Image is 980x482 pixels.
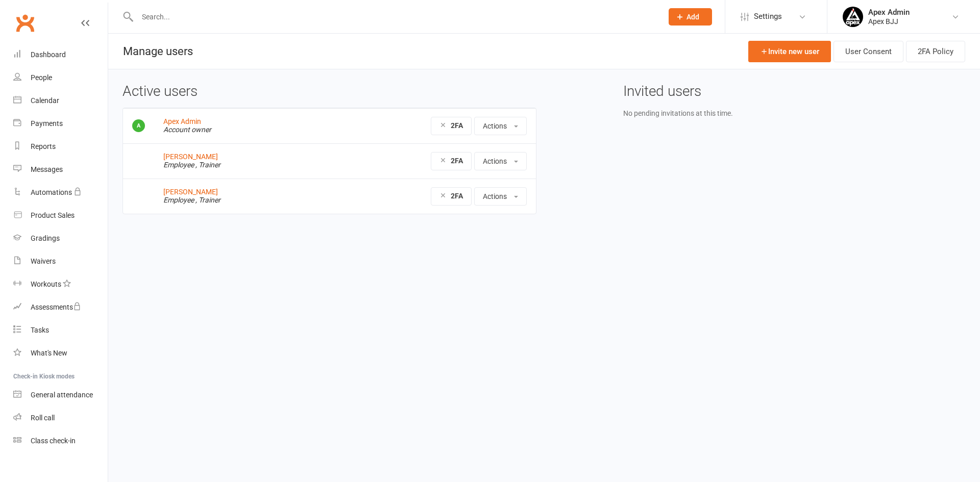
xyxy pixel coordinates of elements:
[31,326,49,334] div: Tasks
[31,437,76,445] div: Class check-in
[474,187,527,206] button: Actions
[31,142,56,150] div: Reports
[195,196,220,204] em: , Trainer
[451,157,463,165] strong: 2FA
[134,10,655,24] input: Search...
[195,161,220,169] em: , Trainer
[669,8,712,26] button: Add
[868,17,910,26] div: Apex BJJ
[31,50,66,59] div: Dashboard
[13,135,108,158] a: Reports
[13,384,108,407] a: General attendance kiosk mode
[13,181,108,204] a: Automations
[13,273,108,296] a: Workouts
[31,119,63,128] div: Payments
[12,10,38,36] a: Clubworx
[163,117,201,125] a: Apex Admin
[31,414,55,422] div: Roll call
[623,84,966,99] h3: Invited users
[748,41,831,62] a: Invite new user
[31,211,75,219] div: Product Sales
[163,153,218,161] a: [PERSON_NAME]
[754,5,782,28] span: Settings
[474,117,527,135] button: Actions
[13,89,108,112] a: Calendar
[13,43,108,66] a: Dashboard
[623,108,966,119] div: No pending invitations at this time.
[31,165,63,173] div: Messages
[31,96,59,105] div: Calendar
[13,66,108,89] a: People
[163,188,218,196] a: [PERSON_NAME]
[13,407,108,429] a: Roll call
[13,204,108,227] a: Product Sales
[31,234,60,242] div: Gradings
[31,280,61,288] div: Workouts
[13,112,108,135] a: Payments
[122,84,536,99] h3: Active users
[13,429,108,452] a: Class kiosk mode
[108,34,193,69] h1: Manage users
[31,349,67,357] div: What's New
[163,196,194,204] em: Employee
[31,303,81,311] div: Assessments
[834,41,903,62] a: User Consent
[13,227,108,250] a: Gradings
[31,73,52,82] div: People
[31,257,56,265] div: Waivers
[31,188,72,196] div: Automations
[13,296,108,319] a: Assessments
[163,161,194,169] em: Employee
[474,152,527,170] button: Actions
[451,121,463,130] strong: 2FA
[13,158,108,181] a: Messages
[868,8,910,17] div: Apex Admin
[13,250,108,273] a: Waivers
[687,13,699,21] span: Add
[163,125,211,134] em: Account owner
[451,192,463,200] strong: 2FA
[843,7,863,27] img: thumb_image1745496852.png
[13,319,108,342] a: Tasks
[31,391,93,399] div: General attendance
[13,342,108,365] a: What's New
[906,41,965,62] button: 2FA Policy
